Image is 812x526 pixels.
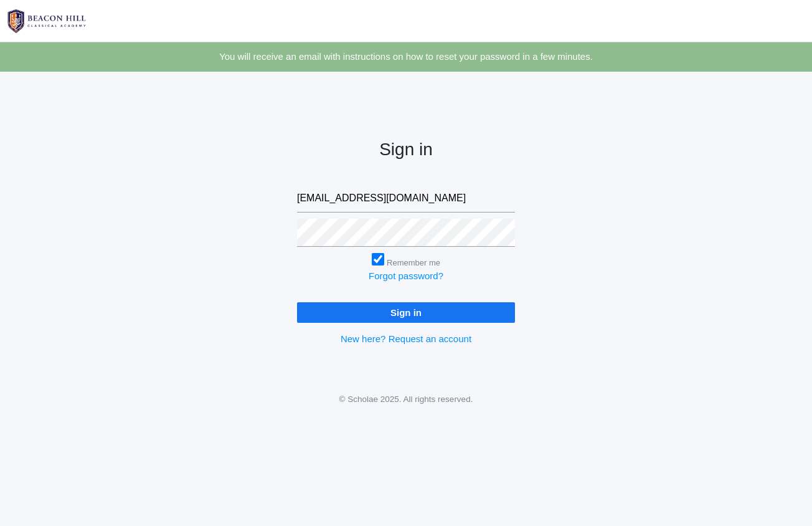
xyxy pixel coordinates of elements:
input: Sign in [297,302,515,323]
h2: Sign in [297,140,515,160]
label: Remember me [387,258,440,267]
a: Forgot password? [369,270,443,281]
a: New here? Request an account [341,333,471,344]
input: Email address [297,184,515,213]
